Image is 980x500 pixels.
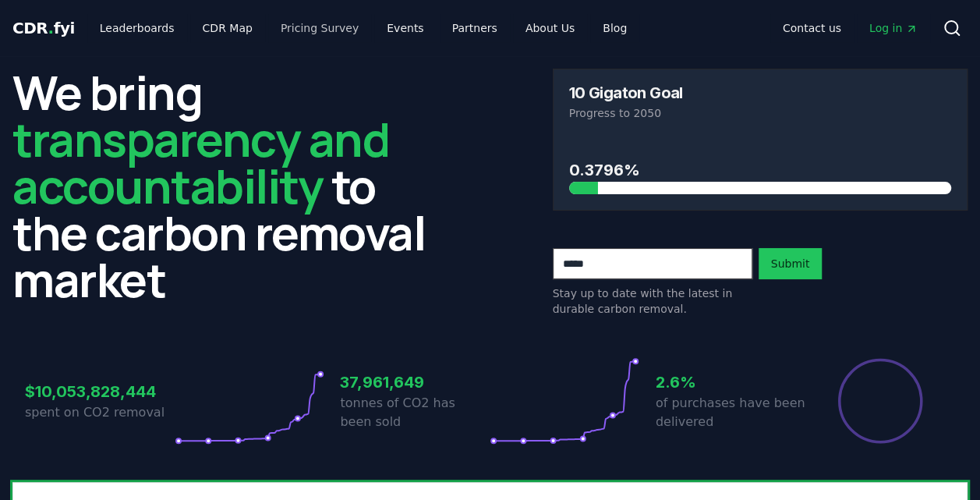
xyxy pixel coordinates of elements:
[837,357,924,445] div: Percentage of sales delivered
[12,107,389,218] span: transparency and accountability
[87,14,187,42] a: Leaderboards
[190,14,265,42] a: CDR Map
[759,248,823,279] button: Submit
[440,14,510,42] a: Partners
[12,19,75,37] span: CDR fyi
[340,394,490,431] p: tonnes of CO2 has been sold
[770,14,854,42] a: Contact us
[513,14,587,42] a: About Us
[25,403,175,422] p: spent on CO2 removal
[48,19,54,37] span: .
[268,14,371,42] a: Pricing Survey
[590,14,639,42] a: Blog
[569,105,952,121] p: Progress to 2050
[12,69,428,303] h2: We bring to the carbon removal market
[770,14,930,42] nav: Main
[569,158,952,182] h3: 0.3796%
[25,380,175,403] h3: $10,053,828,444
[857,14,930,42] a: Log in
[12,17,75,39] a: CDR.fyi
[374,14,436,42] a: Events
[569,85,683,101] h3: 10 Gigaton Goal
[656,371,805,394] h3: 2.6%
[553,285,752,317] p: Stay up to date with the latest in durable carbon removal.
[340,371,490,394] h3: 37,961,649
[87,14,639,42] nav: Main
[869,20,918,36] span: Log in
[656,394,805,431] p: of purchases have been delivered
